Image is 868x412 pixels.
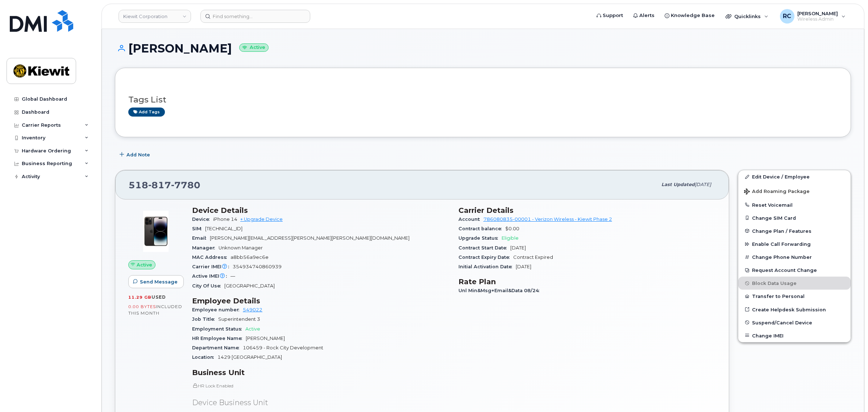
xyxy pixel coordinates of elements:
[738,211,851,224] button: Change SIM Card
[218,316,260,322] span: Superintendent 3
[661,182,695,187] span: Last updated
[458,245,510,251] span: Contract Start Date
[213,216,237,222] span: iPhone 14
[128,304,182,316] span: included this month
[752,228,811,234] span: Change Plan / Features
[738,277,851,290] button: Block Data Usage
[458,255,513,260] span: Contract Expiry Date
[192,326,245,332] span: Employment Status
[458,264,516,269] span: Initial Activation Date
[192,336,246,341] span: HR Employee Name
[738,224,851,237] button: Change Plan / Features
[192,297,450,305] h3: Employee Details
[171,180,200,190] span: 7780
[192,316,218,322] span: Job Title
[128,304,156,309] span: 0.00 Bytes
[738,251,851,264] button: Change Phone Number
[752,241,811,247] span: Enable Call Forwarding
[738,290,851,303] button: Transfer to Personal
[128,295,151,300] span: 11.29 GB
[738,170,851,183] a: Edit Device / Employee
[458,277,716,286] h3: Rate Plan
[240,216,283,222] a: + Upgrade Device
[210,235,410,241] span: [PERSON_NAME][EMAIL_ADDRESS][PERSON_NAME][PERSON_NAME][DOMAIN_NAME]
[137,261,152,268] span: Active
[744,189,810,196] span: Add Roaming Package
[458,206,716,215] h3: Carrier Details
[510,245,526,251] span: [DATE]
[245,326,260,332] span: Active
[192,216,213,222] span: Device
[738,303,851,316] a: Create Helpdesk Submission
[516,264,531,269] span: [DATE]
[738,237,851,251] button: Enable Call Forwarding
[192,273,231,279] span: Active IMEI
[192,345,243,350] span: Department Name
[219,245,263,251] span: Unknown Manager
[115,148,156,161] button: Add Note
[129,180,200,190] span: 518
[192,226,205,231] span: SIM
[192,398,450,408] p: Device Business Unit
[151,294,166,300] span: used
[836,381,863,407] iframe: Messenger Launcher
[192,206,450,215] h3: Device Details
[148,180,171,190] span: 817
[513,255,553,260] span: Contract Expired
[128,108,165,117] a: Add tags
[738,264,851,277] button: Request Account Change
[502,235,519,241] span: Eligible
[192,307,243,312] span: Employee number
[224,283,275,289] span: [GEOGRAPHIC_DATA]
[243,307,262,312] a: 549022
[192,383,450,389] p: HR Lock Enabled
[458,235,502,241] span: Upgrade Status
[458,226,505,231] span: Contract balance
[752,320,812,325] span: Suspend/Cancel Device
[458,288,543,293] span: Unl Min&Msg+Email&Data 08/24
[128,275,184,288] button: Send Message
[239,43,269,52] small: Active
[738,198,851,211] button: Reset Voicemail
[231,255,269,260] span: a8bb56a9ec6e
[134,210,178,253] img: image20231002-3703462-njx0qo.jpeg
[458,216,483,222] span: Account
[243,345,323,350] span: 106459 - Rock City Development
[192,368,450,377] h3: Business Unit
[738,184,851,198] button: Add Roaming Package
[115,42,851,55] h1: [PERSON_NAME]
[233,264,282,269] span: 354934740860939
[695,182,711,187] span: [DATE]
[128,95,838,104] h3: Tags List
[126,151,150,158] span: Add Note
[231,273,235,279] span: —
[217,354,282,360] span: 1429 [GEOGRAPHIC_DATA]
[140,278,178,285] span: Send Message
[192,235,210,241] span: Email
[483,216,612,222] a: 786080835-00001 - Verizon Wireless - Kiewit Phase 2
[192,245,219,251] span: Manager
[246,336,285,341] span: [PERSON_NAME]
[205,226,242,231] span: [TECHNICAL_ID]
[738,329,851,342] button: Change IMEI
[192,255,231,260] span: MAC Address
[192,354,217,360] span: Location
[192,264,233,269] span: Carrier IMEI
[505,226,519,231] span: $0.00
[192,283,224,289] span: City Of Use
[738,316,851,329] button: Suspend/Cancel Device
